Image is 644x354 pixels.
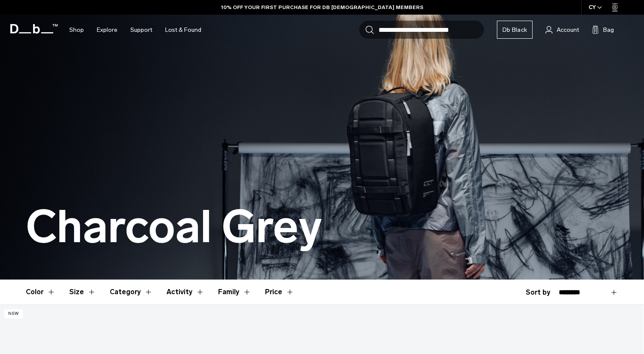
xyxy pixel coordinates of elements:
span: Account [557,25,579,34]
button: Toggle Filter [218,280,251,305]
nav: Main Navigation [63,15,208,45]
a: Support [130,15,152,45]
h1: Charcoal Grey [26,202,322,252]
button: Toggle Filter [166,280,204,305]
button: Bag [592,25,614,35]
a: Account [545,25,579,35]
a: Explore [97,15,117,45]
button: Toggle Price [265,280,294,305]
button: Toggle Filter [26,280,55,305]
button: Toggle Filter [69,280,96,305]
button: Toggle Filter [110,280,153,305]
a: Shop [69,15,84,45]
a: 10% OFF YOUR FIRST PURCHASE FOR DB [DEMOGRAPHIC_DATA] MEMBERS [221,3,423,11]
a: Db Black [497,21,533,39]
span: Bag [603,25,614,34]
a: Lost & Found [165,15,201,45]
p: New [4,309,23,318]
